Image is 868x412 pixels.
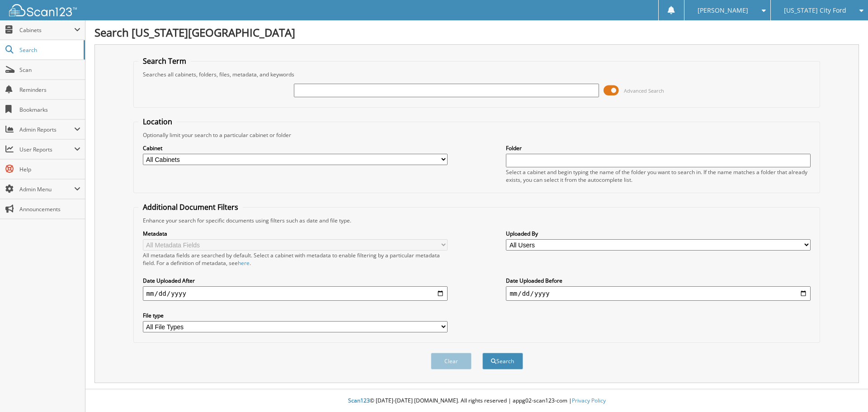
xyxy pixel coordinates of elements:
[506,277,811,284] label: Date Uploaded Before
[19,146,74,153] span: User Reports
[138,131,816,139] div: Optionally limit your search to a particular cabinet or folder
[823,369,868,412] iframe: Chat Widget
[19,166,80,173] span: Help
[143,286,448,301] input: start
[19,126,74,133] span: Admin Reports
[19,26,74,34] span: Cabinets
[85,390,868,412] div: © [DATE]-[DATE] [DOMAIN_NAME]. All rights reserved | appg02-scan123-com |
[143,144,448,152] label: Cabinet
[143,277,448,284] label: Date Uploaded After
[138,117,177,127] legend: Location
[506,168,811,184] div: Select a cabinet and begin typing the name of the folder you want to search in. If the name match...
[506,230,811,237] label: Uploaded By
[506,286,811,301] input: end
[431,353,472,369] button: Clear
[19,86,80,94] span: Reminders
[143,230,448,237] label: Metadata
[348,397,370,404] span: Scan123
[19,66,80,74] span: Scan
[698,8,748,13] span: [PERSON_NAME]
[138,202,243,212] legend: Additional Document Filters
[19,106,80,114] span: Bookmarks
[784,8,846,13] span: [US_STATE] City Ford
[624,87,664,94] span: Advanced Search
[138,71,816,78] div: Searches all cabinets, folders, files, metadata, and keywords
[572,397,606,404] a: Privacy Policy
[9,4,77,16] img: scan123-logo-white.svg
[238,259,250,267] a: here
[506,144,811,152] label: Folder
[138,56,191,66] legend: Search Term
[143,251,448,267] div: All metadata fields are searched by default. Select a cabinet with metadata to enable filtering b...
[19,46,79,54] span: Search
[143,312,448,319] label: File type
[482,353,523,369] button: Search
[19,185,74,193] span: Admin Menu
[94,25,859,40] h1: Search [US_STATE][GEOGRAPHIC_DATA]
[19,205,80,213] span: Announcements
[138,217,816,224] div: Enhance your search for specific documents using filters such as date and file type.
